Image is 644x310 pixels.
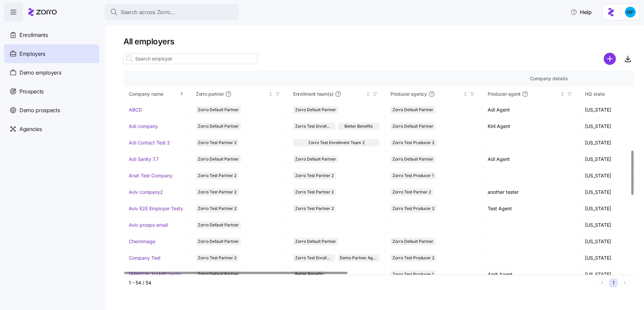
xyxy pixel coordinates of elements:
a: Enrollments [4,26,99,44]
div: Not sorted [463,92,468,96]
a: Anat Test Company [129,172,172,179]
span: Better Benefits [344,123,373,130]
svg: add icon [604,53,616,65]
td: Kiril Agent [482,118,580,135]
span: Zorro Default Partner [198,106,239,114]
a: ABCD [129,106,142,113]
span: Zorro Test Partner 2 [198,205,236,212]
span: Demo prospects [19,106,60,115]
img: b954e4dfce0f5620b9225907d0f7229f [625,7,636,17]
a: Company Test [129,255,161,261]
button: 1 [609,278,618,287]
span: Zorro Default Partner [392,123,433,130]
span: Zorro Default Partner [392,106,433,114]
a: [PERSON_NAME] testing recording [129,271,185,278]
span: Zorro Test Producer 2 [392,205,434,212]
a: Prospects [4,82,99,101]
a: Aviv company2 [129,189,163,195]
button: Search across Zorro... [105,4,239,20]
span: Agencies [19,125,42,133]
th: Producer agencyNot sorted [385,86,482,102]
span: Zorro Test Producer 1 [392,172,434,179]
span: Zorro Test Enrollment Team 2 [295,254,333,262]
span: Zorro Test Partner 2 [295,172,334,179]
td: Adi Agent [482,151,580,168]
span: Zorro Default Partner [392,156,433,163]
span: Enrollment team(s) [293,91,333,97]
a: Adi company [129,123,158,130]
div: Sorted ascending [179,92,184,96]
th: Enrollment team(s)Not sorted [288,86,385,102]
span: Zorro Default Partner [295,238,336,245]
button: Help [565,5,597,19]
th: Zorro partnerNot sorted [191,86,288,102]
span: Prospects [19,87,44,96]
span: Zorro Default Partner [198,238,239,245]
td: Test Agent [482,201,580,217]
span: Zorro Default Partner [392,238,433,245]
span: Enrollments [19,31,48,39]
a: Adi Contact Test 2 [129,139,170,146]
span: Zorro Test Partner 2 [198,172,236,179]
span: Zorro Test Partner 2 [198,254,236,262]
td: Adi Agent [482,102,580,118]
span: Zorro Test Partner 2 [198,139,236,146]
span: Zorro Test Partner 2 [295,188,334,196]
span: Zorro Default Partner [198,156,239,163]
a: Aviv prospo email [129,222,168,228]
div: Not sorted [560,92,565,96]
span: Demo employers [19,69,61,77]
span: Zorro Test Enrollment Team 2 [295,123,333,130]
td: Amit Agent [482,266,580,283]
div: Not sorted [268,92,273,96]
div: Not sorted [366,92,370,96]
input: Search employer [123,53,258,64]
span: Zorro Default Partner [295,156,336,163]
span: Zorro Test Producer 2 [392,139,434,146]
a: Aviv E2E Employer Testy [129,205,183,212]
td: another tester [482,184,580,201]
a: Employers [4,44,99,63]
span: Producer agent [488,91,521,97]
span: Demo Partner Agency [340,254,378,262]
a: ChemImage [129,238,155,245]
span: Help [571,8,592,16]
span: Zorro partner [196,91,224,97]
span: Producer agency [390,91,427,97]
span: Search across Zorro... [121,8,175,16]
span: Zorro Default Partner [198,221,239,229]
span: Zorro Default Partner [295,106,336,114]
button: Previous page [598,278,606,287]
a: Adi Sanity 7.7 [129,156,159,163]
span: Zorro Test Enrollment Team 2 [308,139,365,146]
th: Company nameSorted ascending [123,86,191,102]
span: Zorro Test Producer 2 [392,254,434,262]
a: Demo prospects [4,101,99,120]
a: Demo employers [4,63,99,82]
span: Zorro Test Partner 2 [392,188,431,196]
div: 1 - 54 / 54 [129,279,595,286]
span: Zorro Default Partner [198,123,239,130]
span: Zorro Test Partner 2 [295,205,334,212]
th: Producer agentNot sorted [482,86,580,102]
span: Employers [19,50,45,58]
a: Agencies [4,120,99,138]
div: Company name [129,90,178,98]
button: Next page [621,278,629,287]
h1: All employers [123,36,635,47]
span: Zorro Test Partner 2 [198,188,236,196]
